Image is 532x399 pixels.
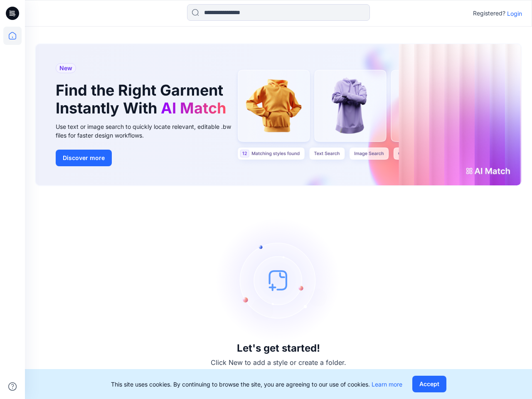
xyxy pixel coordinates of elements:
button: Accept [412,376,446,392]
button: Discover more [56,150,112,166]
span: New [59,63,72,73]
p: Login [507,9,522,18]
span: AI Match [161,99,226,117]
a: Learn more [372,381,402,388]
img: empty-state-image.svg [216,218,341,342]
p: Registered? [473,8,505,18]
div: Use text or image search to quickly locate relevant, editable .bw files for faster design workflows. [56,122,243,140]
p: This site uses cookies. By continuing to browse the site, you are agreeing to our use of cookies. [111,380,402,389]
h1: Find the Right Garment Instantly With [56,81,230,117]
p: Click New to add a style or create a folder. [211,357,346,367]
h3: Let's get started! [237,342,320,354]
